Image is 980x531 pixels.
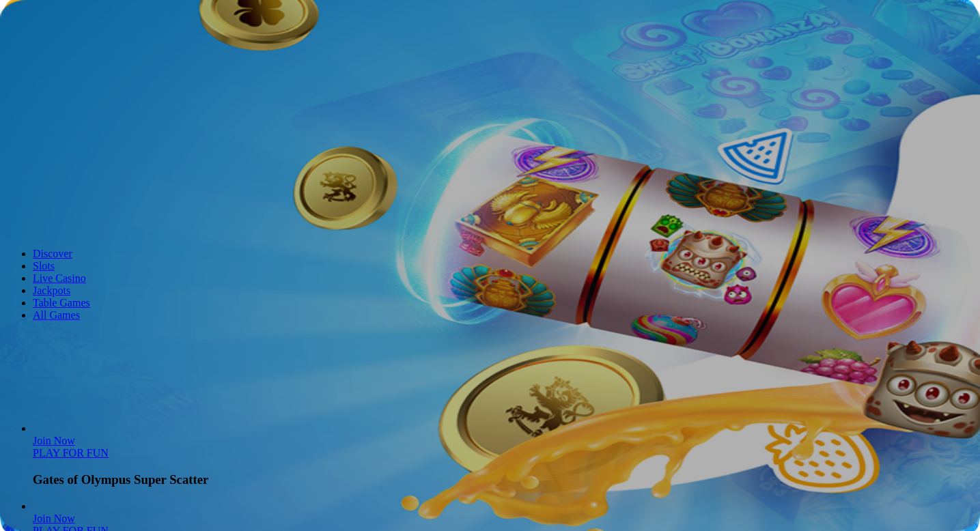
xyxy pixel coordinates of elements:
span: Join Now [33,513,75,524]
header: Lobby [5,225,975,347]
a: Slots [33,260,55,272]
a: Gates of Olympus Super Scatter [33,447,109,459]
a: Gates of Olympus Super Scatter [33,435,75,446]
span: Join Now [33,435,75,446]
nav: Lobby [5,225,975,321]
a: Jackpots [33,285,70,296]
a: Rad Maxx [33,513,75,524]
a: Table Games [33,297,90,308]
a: All Games [33,309,80,321]
a: Live Casino [33,272,86,284]
a: Discover [33,248,72,259]
h3: Gates of Olympus Super Scatter [33,472,975,487]
article: Gates of Olympus Super Scatter [33,422,975,487]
